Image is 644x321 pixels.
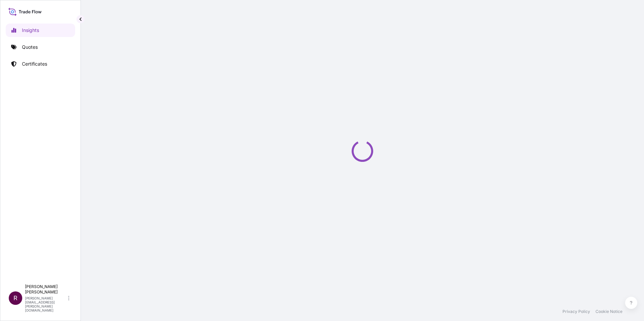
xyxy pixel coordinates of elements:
a: Certificates [6,57,75,71]
a: Quotes [6,40,75,54]
p: [PERSON_NAME][EMAIL_ADDRESS][PERSON_NAME][DOMAIN_NAME] [25,296,67,312]
p: Insights [22,27,39,34]
p: Certificates [22,61,47,67]
p: Quotes [22,44,38,50]
p: [PERSON_NAME] [PERSON_NAME] [25,284,67,295]
span: R [13,295,18,301]
a: Privacy Policy [562,309,590,314]
a: Cookie Notice [595,309,622,314]
a: Insights [6,24,75,37]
